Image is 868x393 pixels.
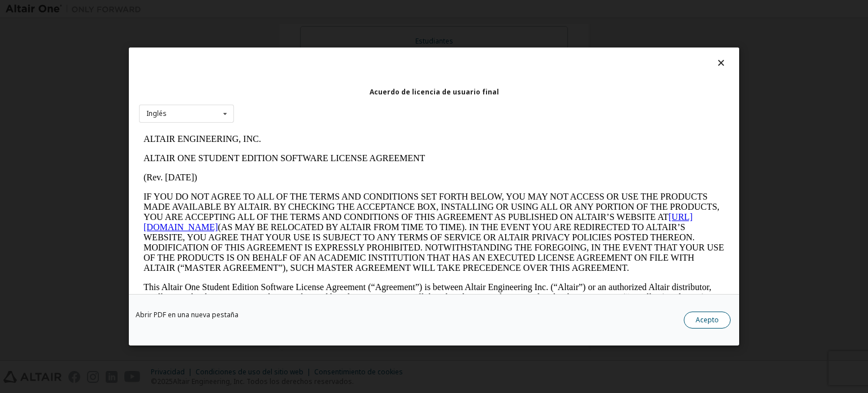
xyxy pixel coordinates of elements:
[5,24,585,34] p: ALTAIR ONE STUDENT EDITION SOFTWARE LICENSE AGREEMENT
[5,43,585,53] p: (Rev. [DATE])
[684,312,731,329] button: Acepto
[5,83,554,102] a: [URL][DOMAIN_NAME]
[136,312,238,318] a: Abrir PDF en una nueva pestaña
[5,5,585,15] p: ALTAIR ENGINEERING, INC.
[146,109,167,118] font: Inglés
[696,315,719,325] font: Acepto
[370,87,499,97] font: Acuerdo de licencia de usuario final
[136,310,238,319] font: Abrir PDF en una nueva pestaña
[5,153,585,193] p: This Altair One Student Edition Software License Agreement (“Agreement”) is between Altair Engine...
[5,62,585,144] p: IF YOU DO NOT AGREE TO ALL OF THE TERMS AND CONDITIONS SET FORTH BELOW, YOU MAY NOT ACCESS OR USE...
